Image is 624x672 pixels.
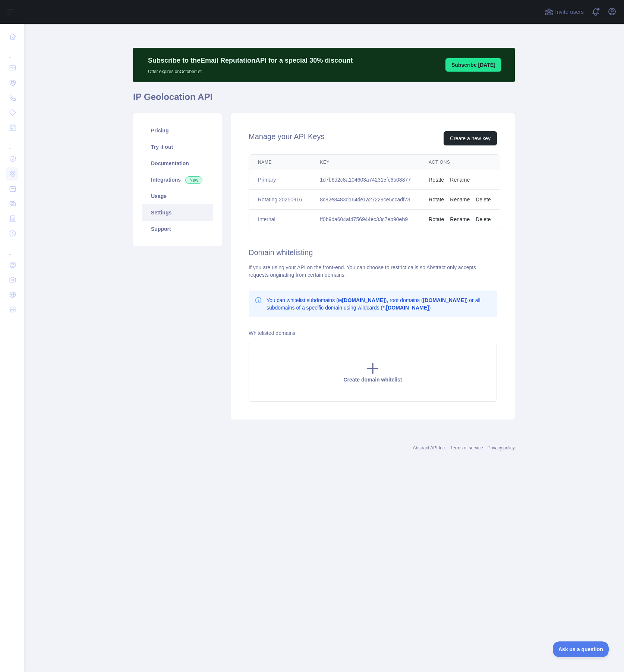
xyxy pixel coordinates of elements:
[142,204,213,221] a: Settings
[488,445,515,450] a: Privacy policy
[444,131,497,145] button: Create a new key
[382,305,429,311] b: *.[DOMAIN_NAME]
[429,196,444,203] button: Rotate
[445,58,501,72] button: Subscribe [DATE]
[311,155,420,170] th: Key
[249,210,311,229] td: Internal
[543,6,585,18] button: Invite users
[133,91,515,109] h1: IP Geolocation API
[450,196,470,203] button: Rename
[249,190,311,210] td: Rotating 20250916
[249,170,311,190] td: Primary
[450,445,483,450] a: Terms of service
[249,264,497,279] div: If you are using your API on the front-end. You can choose to restrict calls so Abstract only acc...
[142,172,213,188] a: Integrations New
[311,210,420,229] td: ff0b9da604af4756944ec33c7eb90eb9
[450,176,470,183] button: Rename
[342,297,385,303] b: [DOMAIN_NAME]
[553,641,609,657] iframe: Toggle Customer Support
[429,216,444,223] button: Rotate
[249,155,311,170] th: Name
[142,221,213,237] a: Support
[142,139,213,155] a: Try it out
[249,247,497,258] h2: Domain whitelisting
[429,176,444,183] button: Rotate
[142,122,213,139] a: Pricing
[6,242,18,257] div: ...
[311,190,420,210] td: 8c82e8483d164de1a27229ce5ccadf73
[311,170,420,190] td: 1d7b6d2c8a104603a742315fc6b08877
[476,196,491,203] button: Delete
[185,176,202,184] span: New
[423,297,466,303] b: [DOMAIN_NAME]
[413,445,446,450] a: Abstract API Inc.
[6,45,18,60] div: ...
[249,330,297,336] label: Whitelisted domains:
[343,377,402,383] span: Create domain whitelist
[6,136,18,151] div: ...
[249,131,324,145] h2: Manage your API Keys
[267,296,491,311] p: You can whitelist subdomains (ie ), root domains ( ) or all subdomains of a specific domain using...
[420,155,500,170] th: Actions
[148,66,353,75] p: Offer expires on October 1st.
[148,55,353,66] p: Subscribe to the Email Reputation API for a special 30 % discount
[555,8,584,16] span: Invite users
[476,216,491,223] button: Delete
[142,188,213,204] a: Usage
[450,216,470,223] button: Rename
[142,155,213,172] a: Documentation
